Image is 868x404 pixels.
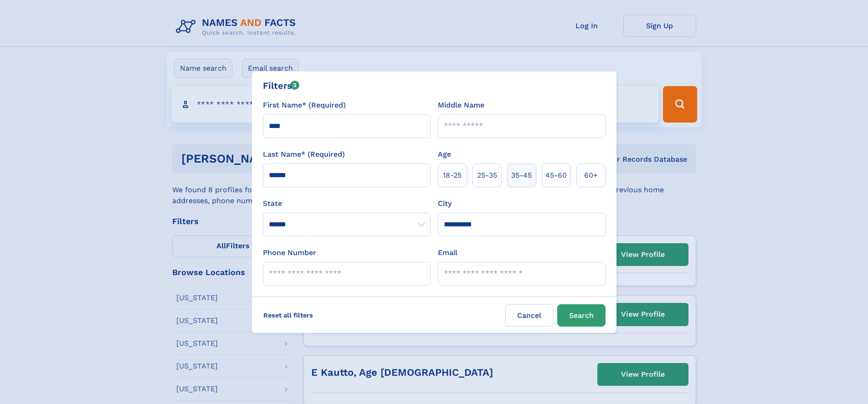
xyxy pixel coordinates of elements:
button: Search [557,304,606,327]
span: 18‑25 [443,170,462,181]
label: First Name* (Required) [263,100,346,111]
label: City [438,198,452,209]
span: 35‑45 [511,170,532,181]
label: Phone Number [263,247,316,258]
label: Last Name* (Required) [263,149,345,160]
label: State [263,198,431,209]
label: Email [438,247,457,258]
span: 60+ [584,170,598,181]
div: Filters [263,79,300,92]
label: Cancel [505,304,554,327]
span: 25‑35 [477,170,497,181]
label: Middle Name [438,100,484,111]
span: 45‑60 [545,170,567,181]
label: Age [438,149,451,160]
label: Reset all filters [257,304,319,326]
